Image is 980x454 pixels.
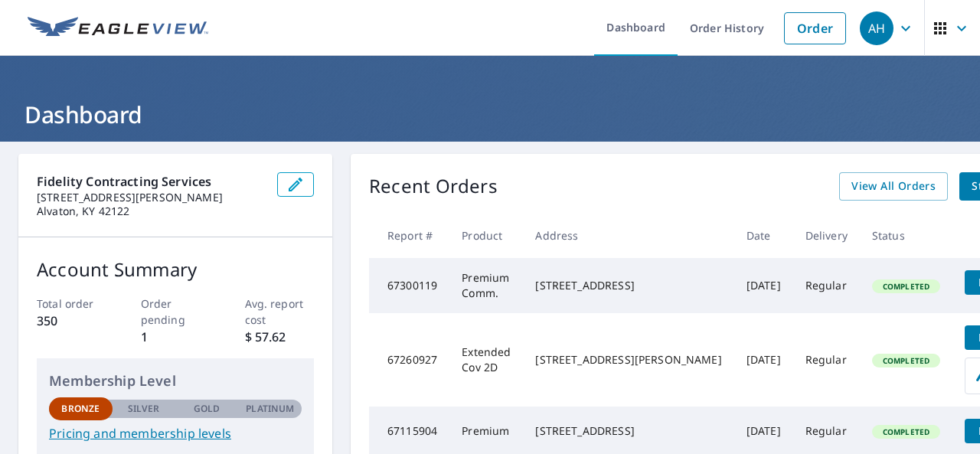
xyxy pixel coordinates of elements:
[245,328,315,346] p: $ 57.62
[246,402,294,416] p: Platinum
[874,355,939,366] span: Completed
[793,213,860,258] th: Delivery
[37,172,265,191] p: Fidelity Contracting Services
[874,426,939,437] span: Completed
[793,258,860,313] td: Regular
[128,402,160,416] p: Silver
[860,213,952,258] th: Status
[245,296,315,328] p: Avg. report cost
[369,213,449,258] th: Report #
[793,313,860,407] td: Regular
[523,213,733,258] th: Address
[734,213,793,258] th: Date
[734,313,793,407] td: [DATE]
[535,352,721,367] div: [STREET_ADDRESS][PERSON_NAME]
[141,296,211,328] p: Order pending
[37,191,265,204] p: [STREET_ADDRESS][PERSON_NAME]
[28,17,208,40] img: EV Logo
[839,172,948,201] a: View All Orders
[18,99,962,130] h1: Dashboard
[784,12,846,44] a: Order
[874,281,939,292] span: Completed
[734,258,793,313] td: [DATE]
[141,328,211,346] p: 1
[449,258,523,313] td: Premium Comm.
[37,312,106,330] p: 350
[49,371,302,391] p: Membership Level
[851,177,936,196] span: View All Orders
[535,423,721,439] div: [STREET_ADDRESS]
[49,424,302,443] a: Pricing and membership levels
[449,313,523,407] td: Extended Cov 2D
[61,402,100,416] p: Bronze
[37,296,106,312] p: Total order
[369,313,449,407] td: 67260927
[449,213,523,258] th: Product
[369,258,449,313] td: 67300119
[37,256,314,283] p: Account Summary
[535,278,721,293] div: [STREET_ADDRESS]
[37,204,265,218] p: Alvaton, KY 42122
[369,172,498,201] p: Recent Orders
[194,402,220,416] p: Gold
[860,11,893,45] div: AH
